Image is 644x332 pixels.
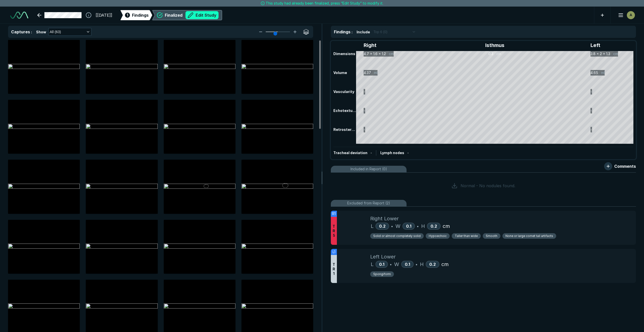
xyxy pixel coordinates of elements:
span: H [421,222,425,230]
img: 753b3607-5aaf-4e69-8b53-5091c1f2652e [8,64,80,70]
span: 0.1 [379,262,384,267]
span: Solid or almost completely solid [373,234,421,238]
span: L [371,260,373,268]
span: Smooth [486,234,497,238]
span: - [407,151,409,155]
span: Captures [11,29,30,34]
span: 1 [127,12,128,18]
span: H [420,260,424,268]
span: This study had already been finalized, press “Edit Study” to modify it. [266,1,383,6]
span: Right Lower [370,215,399,222]
span: Excluded from Report (2) [347,200,390,206]
img: e571f1a1-9449-4031-9cba-2e61516a6980 [8,244,80,250]
div: Finalized [165,11,219,19]
span: Normal - No nodules found. [461,183,515,189]
span: Findings [334,29,351,34]
img: fbba22b3-4c25-481b-a10c-6a33028743e4 [86,303,157,310]
img: See-Mode Logo [10,12,28,19]
span: T R 5 [333,224,335,238]
span: W [394,260,399,268]
li: Excluded from Report (2) [331,200,636,207]
img: 4cad0e0a-245b-4d54-9db1-1151fdd2d580 [86,64,157,70]
img: 8a9ee627-0eb6-479d-a7e4-148a89322c26 [164,64,235,70]
img: b4f1c2d7-2f11-4938-8715-1143c83ef9d0 [86,124,157,130]
img: 553a5301-5b57-42f6-83a8-664f52ba97bb [241,184,313,190]
span: cm [443,222,450,230]
img: ffbaa9f3-435e-4a35-bc97-82663d9b9cc4 [241,124,313,130]
span: Hypoechoic [429,234,447,238]
img: a803d7c3-0420-4fff-a881-7856e94b357c [86,184,157,190]
span: Included in Report (0) [351,166,387,172]
img: 48d64248-abc9-472f-9cdf-d40241da0be8 [86,244,157,250]
span: 0.2 [429,262,436,267]
div: FinalizedEdit Study [152,10,222,20]
button: avatar-name [615,10,636,20]
span: W [395,222,400,230]
img: 1d21cdfc-9a3a-434c-bea6-b8a8a9f60fce [164,184,235,190]
span: • [390,261,392,267]
span: Show [36,29,46,35]
span: • [416,261,417,267]
span: Spongiform [373,272,391,276]
div: avatar-name [627,11,635,19]
img: d65a92f5-d91c-42ce-96b5-fdcc87aae802 [8,184,80,190]
span: Left Lower [370,253,396,260]
span: 0.1 [405,262,410,267]
div: L1TR1Left LowerL0.1•W0.1•H0.2cmSpongiform [331,249,636,283]
span: Top 6 (0) [373,29,387,35]
img: a9d85289-1bd0-44bf-9151-7d921962f330 [241,64,313,70]
img: ba856455-7a5c-4e0b-85b5-73162604f966 [164,124,235,130]
span: R1 [332,211,336,217]
span: Taller than wide [455,234,478,238]
span: cm [441,260,449,268]
span: Findings [132,12,149,18]
img: a33f5224-5b34-4e3b-b3dd-bc923fcb5d16 [164,303,235,310]
a: See-Mode Logo [8,10,30,21]
span: : [31,30,32,34]
img: 1309b337-6a41-421f-a248-5d11b701ffe9 [241,244,313,250]
span: Lymph nodes [380,151,404,155]
span: T R 1 [333,262,335,276]
div: R1TR5Right LowerL0.2•W0.1•H0.2cmSolid or almost completely solidHypoechoicTaller than wideSmoothN... [331,211,636,245]
span: Tracheal deviation [333,151,367,155]
span: : [352,30,353,34]
span: • [417,223,419,229]
img: 6f2a932c-1b6c-4739-abfb-0b8a1dfe40da [241,303,313,310]
span: L1 [333,249,335,255]
img: edfbe9dd-482b-45b4-b0a9-85ff9795ad5d [8,124,80,130]
span: - [370,151,372,155]
button: Edit Study [185,11,219,19]
span: L [371,222,373,230]
span: None or large comet tail artifacts [505,234,553,238]
img: a1f36ca3-bdd4-4917-9e14-51d57986cb12 [8,303,80,310]
span: 0.2 [431,224,437,229]
span: [[DATE]] [96,12,112,18]
span: 0.2 [379,224,386,229]
span: 0.1 [406,224,411,229]
span: A [630,12,632,18]
img: b5563f18-9ede-4927-9644-5d50262878fb [164,244,235,250]
span: Comments [614,163,636,169]
div: 1Findings [120,10,152,20]
span: • [391,223,393,229]
span: All (63) [50,29,61,35]
span: Include [357,29,370,35]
